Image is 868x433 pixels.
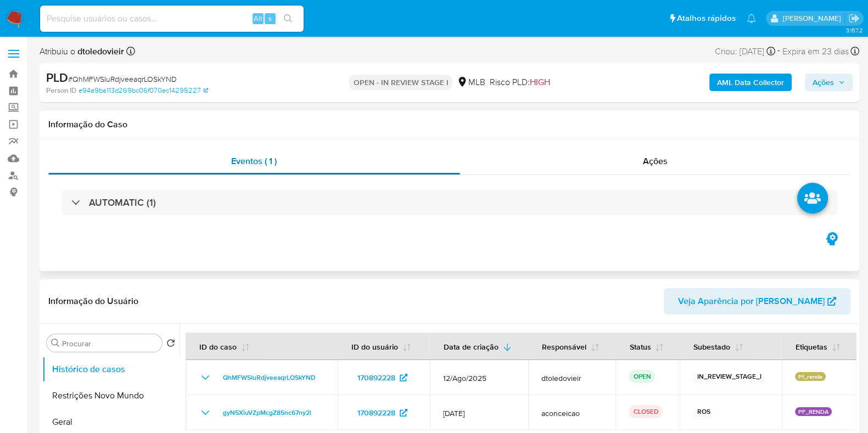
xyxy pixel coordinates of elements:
button: Procurar [51,339,60,347]
h1: Informação do Caso [48,119,850,130]
div: MLB [457,76,485,88]
span: Ações [643,155,668,167]
div: Criou: [DATE] [715,44,775,59]
span: HIGH [529,76,550,88]
input: Pesquise usuários ou casos... [40,12,304,26]
span: Eventos ( 1 ) [231,155,277,167]
input: Procurar [62,339,158,348]
a: Sair [848,13,860,24]
a: e94a9ba113d269bc06f070ec14295227 [79,86,208,95]
span: Risco PLD: [489,76,550,88]
button: Ações [805,74,853,91]
button: Veja Aparência por [PERSON_NAME] [664,288,850,314]
span: Expira em 23 dias [782,46,849,58]
b: dtoledovieir [75,45,124,58]
p: OPEN - IN REVIEW STAGE I [349,75,452,90]
span: Ações [813,74,834,91]
a: Notificações [747,14,756,23]
h1: Informação do Usuário [48,296,138,307]
p: danilo.toledo@mercadolivre.com [782,13,844,24]
button: Restrições Novo Mundo [42,383,180,409]
span: Atalhos rápidos [677,13,736,24]
span: Veja Aparência por [PERSON_NAME] [678,288,825,314]
b: AML Data Collector [717,74,784,91]
button: Retornar ao pedido padrão [166,339,175,351]
button: Histórico de casos [42,356,180,383]
h3: AUTOMATIC (1) [89,196,156,209]
button: search-icon [277,11,299,26]
b: PLD [46,69,68,86]
span: - [777,44,780,59]
div: AUTOMATIC (1) [61,190,837,215]
button: AML Data Collector [709,74,792,91]
span: Atribuiu o [40,46,124,58]
b: Person ID [46,86,76,95]
span: Alt [254,13,262,24]
span: # QhMFWSIuRdjveeaqrLOSkYND [68,74,177,85]
span: s [268,13,272,24]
